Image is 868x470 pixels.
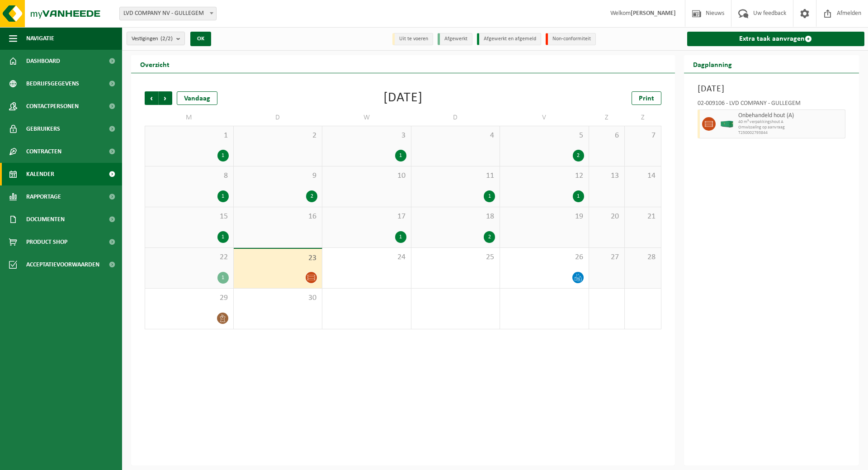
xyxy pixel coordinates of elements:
[484,231,495,243] div: 2
[217,272,229,284] div: 1
[589,109,625,126] td: Z
[738,112,843,119] span: Onbehandeld hout (A)
[150,293,229,303] span: 29
[26,50,60,72] span: Dashboard
[119,7,217,20] span: LVD COMPANY NV - GULLEGEM
[505,171,584,181] span: 12
[26,27,54,50] span: Navigatie
[500,109,589,126] td: V
[477,33,541,45] li: Afgewerkt en afgemeld
[160,36,173,42] count: (2/2)
[327,131,406,141] span: 3
[484,190,495,202] div: 1
[698,100,846,109] div: 02-009106 - LVD COMPANY - GULLEGEM
[629,212,656,222] span: 21
[26,253,99,276] span: Acceptatievoorwaarden
[26,140,61,163] span: Contracten
[629,131,656,141] span: 7
[26,208,65,231] span: Documenten
[411,109,500,126] td: D
[132,32,173,46] span: Vestigingen
[322,109,411,126] td: W
[120,7,216,20] span: LVD COMPANY NV - GULLEGEM
[238,293,318,303] span: 30
[505,212,584,222] span: 19
[546,33,596,45] li: Non-conformiteit
[625,109,661,126] td: Z
[217,150,229,161] div: 1
[631,10,676,17] strong: [PERSON_NAME]
[629,252,656,262] span: 28
[687,32,865,46] a: Extra taak aanvragen
[416,171,495,181] span: 11
[505,252,584,262] span: 26
[150,252,229,262] span: 22
[395,231,406,243] div: 1
[327,171,406,181] span: 10
[159,91,172,105] span: Volgende
[573,150,584,161] div: 2
[26,163,54,185] span: Kalender
[145,109,234,126] td: M
[738,130,843,136] span: T250002793844
[505,131,584,141] span: 5
[738,119,843,125] span: 40 m³ verpakkingshout A
[217,231,229,243] div: 1
[238,212,318,222] span: 16
[131,55,179,73] h2: Overzicht
[438,33,472,45] li: Afgewerkt
[26,72,79,95] span: Bedrijfsgegevens
[594,252,620,262] span: 27
[238,171,318,181] span: 9
[738,125,843,130] span: Omwisseling op aanvraag
[127,32,185,45] button: Vestigingen(2/2)
[639,95,654,102] span: Print
[720,121,734,128] img: HK-XC-40-GN-00
[234,109,323,126] td: D
[632,91,661,105] a: Print
[26,118,60,140] span: Gebruikers
[416,212,495,222] span: 18
[217,190,229,202] div: 1
[629,171,656,181] span: 14
[26,231,67,253] span: Product Shop
[150,131,229,141] span: 1
[26,95,79,118] span: Contactpersonen
[26,185,61,208] span: Rapportage
[327,252,406,262] span: 24
[238,131,318,141] span: 2
[383,91,423,105] div: [DATE]
[573,190,584,202] div: 1
[594,212,620,222] span: 20
[395,150,406,161] div: 1
[150,212,229,222] span: 15
[177,91,217,105] div: Vandaag
[327,212,406,222] span: 17
[684,55,741,73] h2: Dagplanning
[190,32,211,46] button: OK
[238,253,318,263] span: 23
[416,131,495,141] span: 4
[594,131,620,141] span: 6
[698,82,846,96] h3: [DATE]
[306,190,317,202] div: 2
[150,171,229,181] span: 8
[594,171,620,181] span: 13
[392,33,433,45] li: Uit te voeren
[416,252,495,262] span: 25
[145,91,158,105] span: Vorige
